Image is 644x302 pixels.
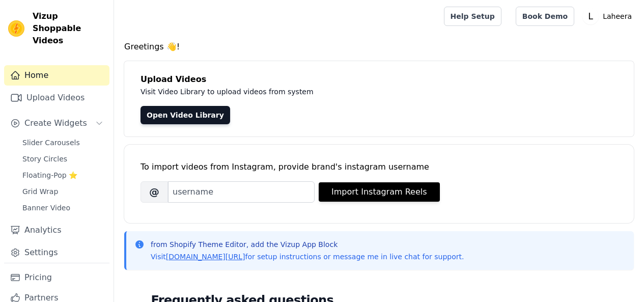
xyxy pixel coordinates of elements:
[319,182,440,202] button: Import Instagram Reels
[444,7,501,26] a: Help Setup
[16,135,109,150] a: Slider Carousels
[516,7,574,26] a: Book Demo
[16,184,109,199] a: Grid Wrap
[8,20,24,37] img: Vizup
[166,253,245,261] a: [DOMAIN_NAME][URL]
[4,267,109,288] a: Pricing
[124,41,634,53] h4: Greetings 👋!
[22,138,80,148] span: Slider Carousels
[4,113,109,133] button: Create Widgets
[141,106,230,124] a: Open Video Library
[22,203,70,213] span: Banner Video
[22,186,58,197] span: Grid Wrap
[168,181,315,203] input: username
[582,7,636,25] button: L Laheera
[4,220,109,240] a: Analytics
[33,10,105,47] span: Vizup Shoppable Videos
[22,154,67,164] span: Story Circles
[22,170,77,180] span: Floating-Pop ⭐
[141,73,618,86] h4: Upload Videos
[4,88,109,108] a: Upload Videos
[4,242,109,263] a: Settings
[141,181,168,203] span: @
[151,239,464,250] p: from Shopify Theme Editor, add the Vizup App Block
[4,65,109,86] a: Home
[24,117,87,129] span: Create Widgets
[141,86,597,98] p: Visit Video Library to upload videos from system
[141,161,618,173] div: To import videos from Instagram, provide brand's instagram username
[16,152,109,166] a: Story Circles
[588,11,593,21] text: L
[16,168,109,182] a: Floating-Pop ⭐
[599,7,636,25] p: Laheera
[151,252,464,262] p: Visit for setup instructions or message me in live chat for support.
[16,201,109,215] a: Banner Video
